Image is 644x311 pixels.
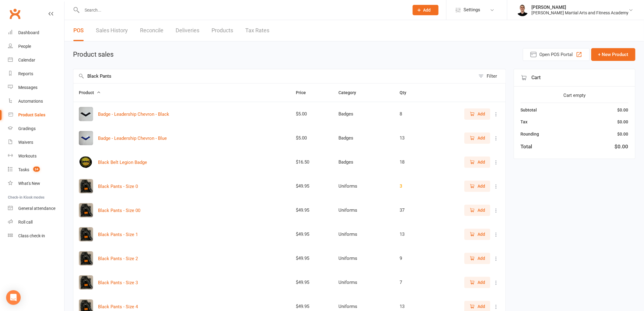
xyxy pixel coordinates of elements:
button: Filter [475,69,506,83]
button: Add [464,277,490,288]
div: Product Sales [18,112,45,117]
div: $49.95 [296,208,328,213]
div: 13 [400,232,427,237]
button: Add [464,157,490,168]
div: General attendance [18,206,55,211]
div: Cart [514,69,635,87]
div: Reports [18,71,33,76]
div: Calendar [18,58,35,62]
button: Add [464,229,490,240]
div: Roll call [18,220,33,224]
div: Uniforms [339,256,389,261]
span: Open POS Portal [540,51,573,58]
div: Total [521,143,532,151]
div: $49.95 [296,304,328,309]
button: Black Pants - Size 2 [98,255,138,262]
img: thumb_image1729140307.png [516,4,529,16]
div: 3 [400,184,427,189]
a: General attendance kiosk mode [8,202,64,215]
span: Add [478,135,485,141]
span: Settings [464,3,480,17]
a: Reports [8,67,64,81]
span: Add [478,231,485,238]
a: Tax Rates [245,20,269,41]
div: Tax [521,118,528,125]
button: Badge - Leadership Chevron - Black [98,111,169,118]
button: Category [339,89,363,96]
div: Automations [18,99,43,104]
button: Product [79,89,101,96]
div: Waivers [18,140,33,145]
input: Search products by name, or scan product code [73,69,475,83]
div: 13 [400,136,427,141]
div: Uniforms [339,184,389,189]
div: 8 [400,111,427,117]
div: Uniforms [339,208,389,213]
span: Product [79,90,101,95]
button: Black Pants - Size 3 [98,279,138,286]
div: 7 [400,280,427,285]
h1: Product sales [73,51,114,58]
a: Tasks 34 [8,163,64,177]
button: Add [413,5,439,15]
div: $5.00 [296,136,328,141]
div: Cart empty [521,92,628,99]
div: Messages [18,85,37,90]
a: Gradings [8,122,64,136]
div: Filter [487,72,497,80]
div: Tasks [18,167,29,172]
span: Category [339,90,363,95]
input: Search... [80,6,405,14]
button: Qty [400,89,413,96]
button: Add [464,253,490,264]
div: Badges [339,111,389,117]
a: People [8,40,64,53]
div: What's New [18,181,40,186]
div: [PERSON_NAME] Martial Arts and Fitness Academy [532,10,629,16]
div: Badges [339,160,389,165]
span: Add [478,279,485,286]
span: Add [423,8,431,12]
div: $49.95 [296,184,328,189]
span: Add [478,303,485,310]
a: Class kiosk mode [8,229,64,243]
div: $0.00 [615,143,628,151]
button: Open POS Portal [523,48,590,61]
a: Waivers [8,136,64,149]
a: Messages [8,81,64,94]
div: Uniforms [339,304,389,309]
div: Uniforms [339,280,389,285]
div: $49.95 [296,232,328,237]
div: Open Intercom Messenger [6,290,21,305]
button: Badge - Leadership Chevron - Blue [98,135,167,142]
div: Gradings [18,126,36,131]
span: Add [478,159,485,165]
a: Workouts [8,149,64,163]
div: Workouts [18,154,37,158]
div: 9 [400,256,427,261]
span: Qty [400,90,413,95]
button: Black Pants - Size 1 [98,231,138,238]
div: $0.00 [618,107,628,113]
span: Add [478,183,485,189]
button: + New Product [591,48,635,61]
div: Rounding [521,131,539,137]
button: Price [296,89,313,96]
button: Black Belt Legion Badge [98,159,147,166]
div: Subtotal [521,107,537,113]
div: [PERSON_NAME] [532,5,629,10]
button: Black Pants - Size 4 [98,303,138,310]
div: $49.95 [296,256,328,261]
button: Black Pants - Size 00 [98,207,140,214]
button: Add [464,133,490,143]
span: 34 [33,167,40,172]
span: Price [296,90,313,95]
div: $16.50 [296,160,328,165]
button: Black Pants - Size 0 [98,183,138,190]
button: Add [464,181,490,192]
a: Roll call [8,215,64,229]
div: People [18,44,31,49]
div: $0.00 [618,131,628,137]
a: Sales History [96,20,128,41]
div: $49.95 [296,280,328,285]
